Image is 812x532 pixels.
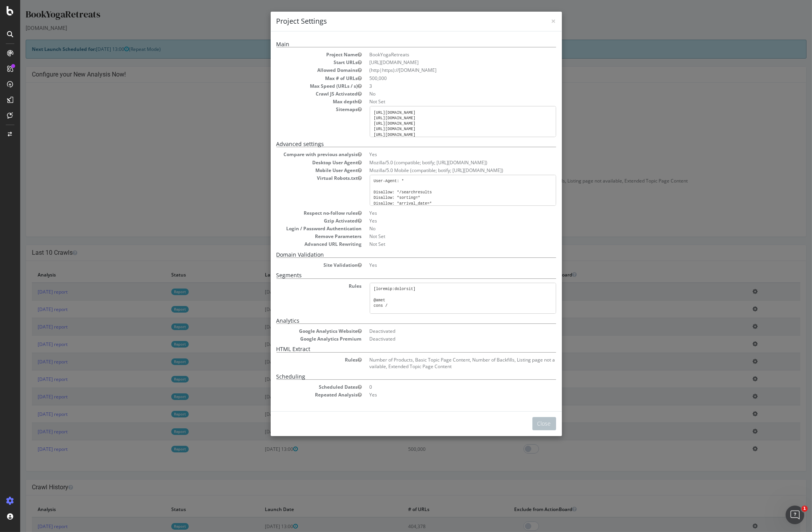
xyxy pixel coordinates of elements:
[349,175,536,206] pre: User-Agent: * Disallow: */searchresults Disallow: *sorting=* Disallow: *arrival_date=* Disallow: ...
[349,283,536,314] pre: [loremip:dolorsit] @amet cons / @adipis-elitse do ( eius */te inci */ut/* ) @labor-etdo/magn_ali ...
[349,210,536,216] dd: Yes
[256,262,342,268] dt: Site Validation
[349,151,536,158] dd: Yes
[349,233,536,240] dd: Not Set
[256,217,342,224] dt: Gzip Activated
[256,67,342,73] dt: Allowed Domains
[256,252,536,258] h5: Domain Validation
[256,346,536,352] h5: HTML Extract
[349,241,536,247] dd: Not Set
[256,141,536,147] h5: Advanced settings
[349,262,536,268] dd: Yes
[256,241,342,247] dt: Advanced URL Rewriting
[256,318,536,324] h5: Analytics
[256,233,342,240] dt: Remove Parameters
[256,210,342,216] dt: Respect no-follow rules
[349,106,536,137] pre: [URL][DOMAIN_NAME] [URL][DOMAIN_NAME] [URL][DOMAIN_NAME] [URL][DOMAIN_NAME] [URL][DOMAIN_NAME]
[256,159,342,166] dt: Desktop User Agent
[349,167,536,174] dd: Mozilla/5.0 Mobile (compatible; botify; [URL][DOMAIN_NAME])
[256,51,342,58] dt: Project Name
[256,175,342,181] dt: Virtual Robots.txt
[512,417,536,430] button: Close
[256,384,342,390] dt: Scheduled Dates
[349,391,536,398] dd: Yes
[349,356,536,370] dd: Number of Products, Basic Topic Page Content, Number of Backfills, Listing page not available, Ex...
[256,328,342,334] dt: Google Analytics Website
[349,328,536,334] dd: Deactivated
[349,98,536,105] dd: Not Set
[349,75,536,82] dd: 500,000
[349,67,536,73] li: (http|https)://[DOMAIN_NAME]
[349,59,536,66] dd: [URL][DOMAIN_NAME]
[256,106,342,113] dt: Sitemaps
[349,217,536,224] dd: Yes
[256,356,342,363] dt: Rules
[786,506,804,524] iframe: Intercom live chat
[349,159,536,166] dd: Mozilla/5.0 (compatible; botify; [URL][DOMAIN_NAME])
[256,272,536,278] h5: Segments
[256,336,342,342] dt: Google Analytics Premium
[349,384,536,390] dd: 0
[349,225,536,232] dd: No
[256,75,342,82] dt: Max # of URLs
[256,151,342,158] dt: Compare with previous analysis
[256,98,342,105] dt: Max depth
[256,83,342,89] dt: Max Speed (URLs / s)
[256,225,342,232] dt: Login / Password Authentication
[349,83,536,89] dd: 3
[256,41,536,47] h5: Main
[256,59,342,66] dt: Start URLs
[531,16,536,26] span: ×
[256,167,342,174] dt: Mobile User Agent
[802,506,808,512] span: 1
[256,16,536,26] h4: Project Settings
[256,90,342,97] dt: Crawl JS Activated
[256,374,536,380] h5: Scheduling
[256,391,342,398] dt: Repeated Analysis
[256,283,342,289] dt: Rules
[349,51,536,58] dd: BookYogaRetreats
[349,336,536,342] dd: Deactivated
[349,90,536,97] dd: No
